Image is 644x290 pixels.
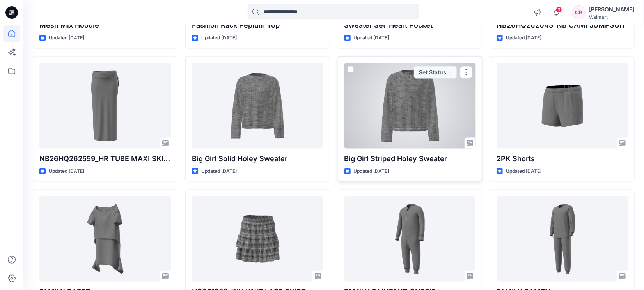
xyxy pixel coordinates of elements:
p: Updated [DATE] [354,34,389,42]
p: Fashion Rack Peplum Top [192,20,323,31]
div: [PERSON_NAME] [589,5,634,14]
p: Big Girl Striped Holey Sweater [344,153,476,164]
p: Sweater Set_Heart Pocket [344,20,476,31]
a: FAMILY PJ PET [39,196,171,282]
p: Updated [DATE] [201,34,237,42]
p: Updated [DATE] [506,167,541,176]
p: Updated [DATE] [506,34,541,42]
a: HQ021288_WN KNIT LACE SKIRT [192,196,323,282]
div: CB [572,5,586,19]
a: 2PK Shorts [497,63,628,149]
a: FAMILY PJ INFANT ONESIE [344,196,476,282]
a: NB26HQ262559_HR TUBE MAXI SKIRT W/ SIDE SLIT & CINCHED FOLD OVER WB [39,63,171,149]
a: Big Girl Striped Holey Sweater [344,63,476,149]
a: FAMILY PJ MEN [497,196,628,282]
div: Walmart [589,14,634,20]
p: Mesh Mix Hoodie [39,20,171,31]
p: NB26HQ262043_NB CAMI JUMPSUIT [497,20,628,31]
p: NB26HQ262559_HR TUBE MAXI SKIRT W/ SIDE SLIT & CINCHED FOLD OVER WB [39,153,171,164]
a: Big Girl Solid Holey Sweater [192,63,323,149]
p: Updated [DATE] [49,167,84,176]
p: Updated [DATE] [49,34,84,42]
span: 3 [556,7,562,13]
p: Big Girl Solid Holey Sweater [192,153,323,164]
p: Updated [DATE] [354,167,389,176]
p: Updated [DATE] [201,167,237,176]
p: 2PK Shorts [497,153,628,164]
